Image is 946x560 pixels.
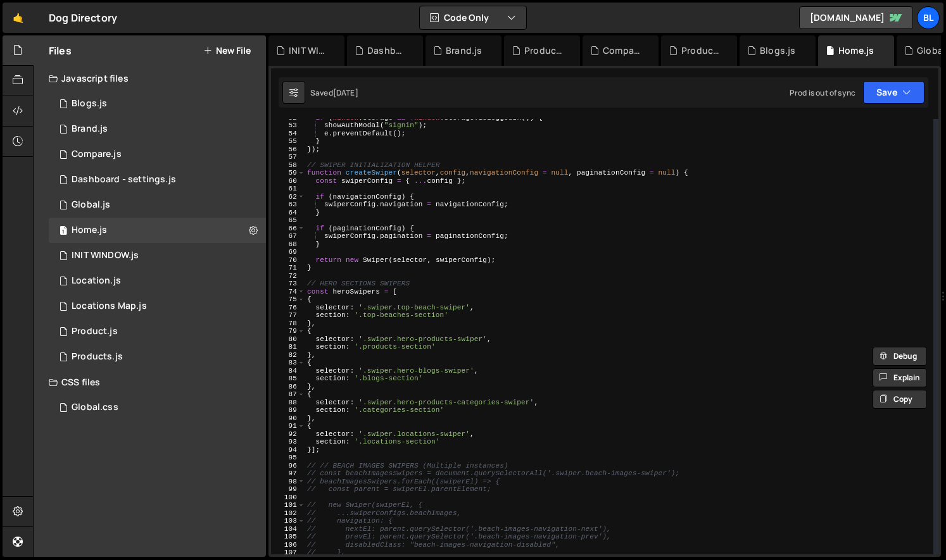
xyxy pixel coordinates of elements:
[271,232,305,240] div: 67
[49,91,266,116] div: 16220/44321.js
[72,174,176,185] div: Dashboard - settings.js
[271,225,305,233] div: 66
[873,368,927,387] button: Explain
[72,351,123,363] div: Products.js
[271,494,305,502] div: 100
[271,399,305,407] div: 88
[49,294,266,319] div: 16220/43680.js
[271,414,305,423] div: 90
[603,44,643,57] div: Compare.js
[203,46,251,56] button: New File
[271,422,305,430] div: 91
[271,304,305,312] div: 76
[271,296,305,304] div: 75
[271,280,305,288] div: 73
[333,87,358,98] div: [DATE]
[271,462,305,470] div: 96
[271,454,305,462] div: 95
[524,44,565,57] div: Product.js
[271,383,305,391] div: 86
[271,367,305,375] div: 84
[271,390,305,399] div: 87
[271,501,305,509] div: 101
[72,98,107,109] div: Blogs.js
[271,177,305,185] div: 60
[271,193,305,201] div: 62
[271,517,305,525] div: 103
[49,319,266,344] div: 16220/44393.js
[790,87,855,98] div: Prod is out of sync
[271,209,305,217] div: 64
[271,541,305,549] div: 106
[271,161,305,170] div: 58
[49,44,72,58] h2: Files
[873,390,927,409] button: Copy
[271,470,305,478] div: 97
[681,44,722,57] div: Products.js
[34,370,266,395] div: CSS files
[72,402,118,413] div: Global.css
[271,264,305,272] div: 71
[420,6,526,29] button: Code Only
[917,6,940,29] div: Bl
[72,225,107,236] div: Home.js
[60,227,67,237] span: 1
[49,344,266,370] div: 16220/44324.js
[72,275,121,287] div: Location.js
[49,10,117,25] div: Dog Directory
[49,395,266,420] div: 16220/43682.css
[72,123,108,135] div: Brand.js
[271,153,305,161] div: 57
[838,44,874,57] div: Home.js
[271,130,305,138] div: 54
[271,430,305,439] div: 92
[271,485,305,494] div: 99
[271,359,305,367] div: 83
[271,169,305,177] div: 59
[271,335,305,344] div: 80
[271,525,305,533] div: 104
[873,347,927,366] button: Debug
[72,301,147,312] div: Locations Map.js
[289,44,329,57] div: INIT WINDOW.js
[271,311,305,320] div: 77
[34,66,266,91] div: Javascript files
[271,248,305,256] div: 69
[49,116,266,142] div: 16220/44394.js
[271,446,305,454] div: 94
[271,478,305,486] div: 98
[271,256,305,264] div: 70
[49,218,266,243] div: 16220/44319.js
[271,533,305,541] div: 105
[49,243,266,268] div: 16220/44477.js
[72,149,122,160] div: Compare.js
[271,240,305,249] div: 68
[271,320,305,328] div: 78
[271,216,305,225] div: 65
[271,406,305,414] div: 89
[271,201,305,209] div: 63
[271,351,305,359] div: 82
[271,327,305,335] div: 79
[72,199,110,211] div: Global.js
[49,192,266,218] div: 16220/43681.js
[863,81,924,104] button: Save
[3,3,34,33] a: 🤙
[271,375,305,383] div: 85
[271,509,305,518] div: 102
[271,549,305,557] div: 107
[446,44,482,57] div: Brand.js
[271,137,305,146] div: 55
[271,185,305,193] div: 61
[271,121,305,130] div: 53
[49,268,266,294] : 16220/43679.js
[271,146,305,154] div: 56
[271,272,305,280] div: 72
[310,87,358,98] div: Saved
[72,326,118,337] div: Product.js
[799,6,913,29] a: [DOMAIN_NAME]
[271,288,305,296] div: 74
[72,250,139,261] div: INIT WINDOW.js
[49,142,266,167] div: 16220/44328.js
[760,44,795,57] div: Blogs.js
